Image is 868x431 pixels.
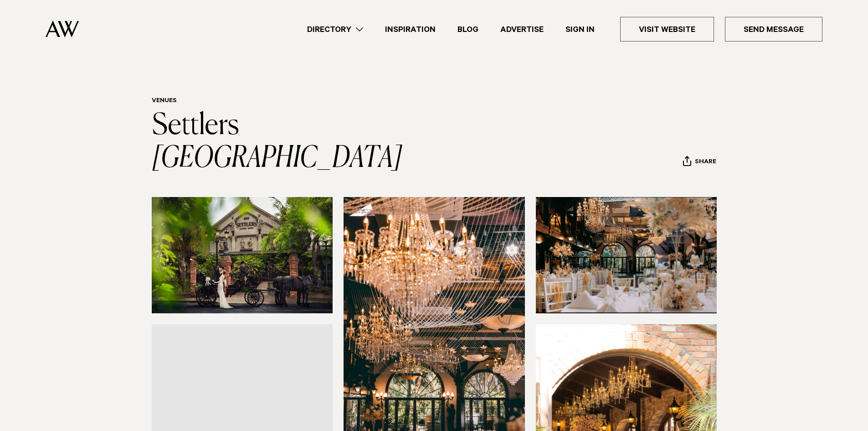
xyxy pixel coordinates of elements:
[555,23,606,36] a: Sign In
[46,21,79,37] img: Auckland Weddings Logo
[447,23,489,36] a: Blog
[152,111,402,173] a: Settlers [GEOGRAPHIC_DATA]
[683,156,717,169] button: Share
[695,158,716,167] span: Share
[152,98,177,105] a: Venues
[489,23,555,36] a: Advertise
[725,17,822,42] a: Send Message
[374,23,447,36] a: Inspiration
[620,17,714,42] a: Visit Website
[296,23,374,36] a: Directory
